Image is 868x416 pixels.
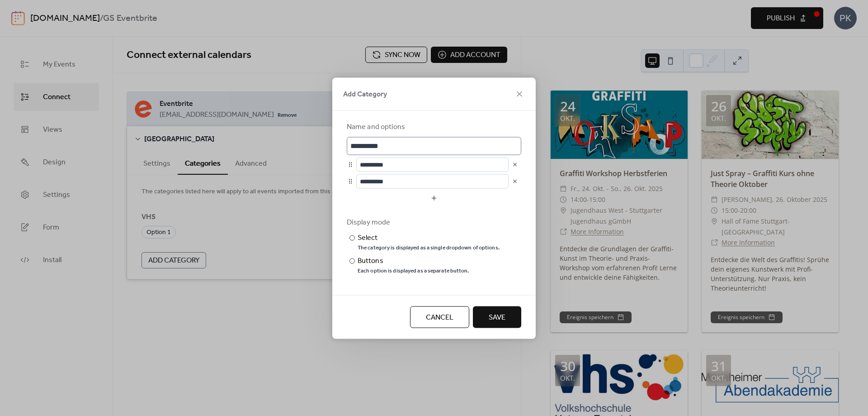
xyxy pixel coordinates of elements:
span: Add Category [343,89,387,100]
button: Cancel [410,306,469,328]
div: Each option is displayed as a separate button. [358,267,469,274]
button: Save [473,306,521,328]
div: Name and options [347,121,519,132]
div: Select [358,232,498,243]
span: Save [489,312,505,323]
div: Buttons [358,255,467,266]
div: Display mode [347,217,519,228]
span: Cancel [426,312,453,323]
div: The category is displayed as a single dropdown of options. [358,244,500,251]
